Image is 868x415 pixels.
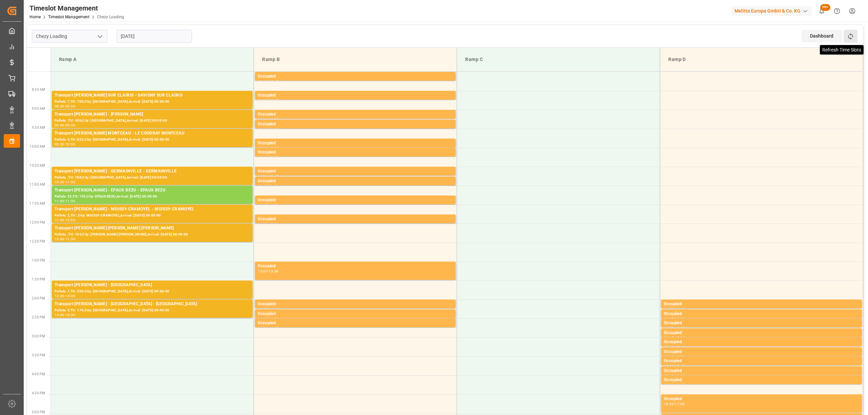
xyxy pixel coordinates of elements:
input: DD-MM-YYYY [117,30,192,43]
div: 10:00 [258,156,268,159]
div: - [674,355,675,358]
div: - [64,105,65,108]
div: - [268,156,269,159]
div: - [268,80,269,83]
div: - [268,128,269,131]
div: Transport [PERSON_NAME] - [PERSON_NAME] [55,111,250,118]
div: Occupied [664,377,859,383]
div: 09:00 [55,124,64,127]
div: 14:00 [55,313,64,316]
span: 1:00 PM [32,258,45,262]
a: Home [29,15,41,19]
div: 14:00 [65,294,75,297]
div: 16:15 [675,383,685,387]
div: - [674,383,675,387]
div: - [674,374,675,377]
div: 09:15 [258,128,268,131]
div: Occupied [258,92,453,99]
div: 14:45 [269,327,278,330]
div: Timeslot Management [29,3,124,13]
div: Occupied [258,168,453,175]
div: - [268,327,269,330]
div: 14:00 [258,308,268,311]
span: 12:30 PM [29,240,45,243]
div: Transport [PERSON_NAME] - EPAUX BEZU - EPAUX BEZU [55,187,250,194]
div: - [268,185,269,188]
span: 12:00 PM [29,221,45,224]
div: 12:00 [65,219,75,222]
div: 10:30 [55,181,64,184]
span: 1:30 PM [32,277,45,281]
div: - [64,237,65,241]
div: 15:15 [664,355,674,358]
div: 08:30 [258,99,268,102]
div: - [674,402,675,406]
span: 5:00 PM [32,410,45,414]
div: 11:00 [269,185,278,188]
button: Help Center [829,3,845,19]
div: 15:30 [675,355,685,358]
div: 10:15 [269,156,278,159]
div: 15:00 [675,336,685,339]
div: - [268,270,269,273]
div: 15:00 [664,346,674,349]
div: 12:00 [55,237,64,241]
div: Occupied [664,396,859,402]
div: 15:45 [675,365,685,368]
span: 10:00 AM [29,145,45,148]
div: - [268,308,269,311]
div: 14:30 [675,317,685,320]
div: 09:30 [65,124,75,127]
div: Occupied [258,111,453,118]
span: 4:30 PM [32,391,45,395]
button: Melitta Europa GmbH & Co. KG [732,4,814,17]
div: Transport [PERSON_NAME] MONTCEAU - LE COUDRAY MONTCEAU [55,130,250,137]
div: 12:00 [269,223,278,226]
div: 14:30 [258,327,268,330]
span: 2:00 PM [32,296,45,300]
div: - [268,118,269,121]
div: Occupied [664,368,859,374]
div: 13:00 [258,270,268,273]
div: Pallets: 7,TU: 265,City: [GEOGRAPHIC_DATA],Arrival: [DATE] 00:00:00 [55,289,250,294]
span: 9:30 AM [32,126,45,129]
div: - [268,99,269,102]
div: Occupied [258,301,453,308]
div: Occupied [258,216,453,223]
div: 09:45 [258,147,268,150]
div: - [64,181,65,184]
div: 12:30 [65,237,75,241]
div: 15:30 [664,365,674,368]
div: 14:45 [664,336,674,339]
div: 11:00 [55,200,64,203]
div: 11:15 [258,204,268,207]
div: Occupied [664,358,859,365]
div: 16:00 [675,374,685,377]
div: Pallets: 2,TU: ,City: MOISSY-CRAMOYEL,Arrival: [DATE] 00:00:00 [55,213,250,219]
span: 99+ [820,4,830,11]
button: open menu [95,31,105,42]
div: Ramp B [259,53,451,66]
div: 16:00 [664,383,674,387]
div: Transport [PERSON_NAME] - [GEOGRAPHIC_DATA] - [GEOGRAPHIC_DATA] [55,301,250,308]
div: 10:00 [269,147,278,150]
div: 14:30 [65,313,75,316]
div: 08:00 [258,80,268,83]
input: Type to search/select [32,30,107,43]
div: 14:30 [664,327,674,330]
div: - [64,200,65,203]
div: - [674,317,675,320]
button: show 100 new notifications [814,3,829,19]
div: - [674,346,675,349]
div: Occupied [664,320,859,327]
div: 10:45 [269,175,278,178]
div: Occupied [258,149,453,156]
div: Pallets: 7,TU: 700,City: [GEOGRAPHIC_DATA],Arrival: [DATE] 00:00:00 [55,99,250,105]
div: Ramp D [666,53,857,66]
div: 11:30 [55,219,64,222]
div: 11:45 [258,223,268,226]
div: Occupied [258,121,453,128]
div: Melitta Europa GmbH & Co. KG [732,6,811,16]
div: 15:45 [664,374,674,377]
div: Occupied [664,349,859,355]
